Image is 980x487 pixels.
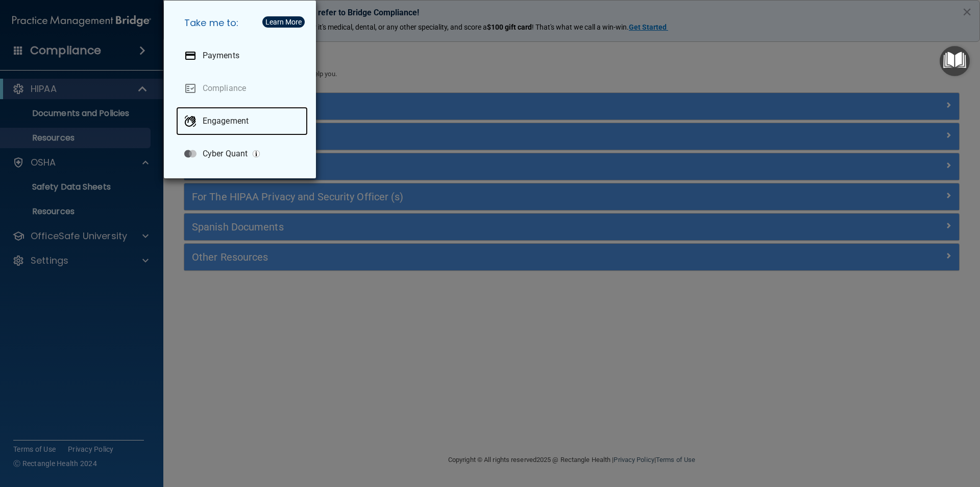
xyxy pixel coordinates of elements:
[176,74,308,103] a: Compliance
[203,51,239,61] p: Payments
[176,41,308,70] a: Payments
[176,140,308,168] a: Cyber Quant
[262,16,305,28] button: Learn More
[203,116,249,126] p: Engagement
[203,149,248,159] p: Cyber Quant
[176,107,308,135] a: Engagement
[940,46,970,76] button: Open Resource Center
[265,18,302,26] div: Learn More
[176,9,308,37] h5: Take me to:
